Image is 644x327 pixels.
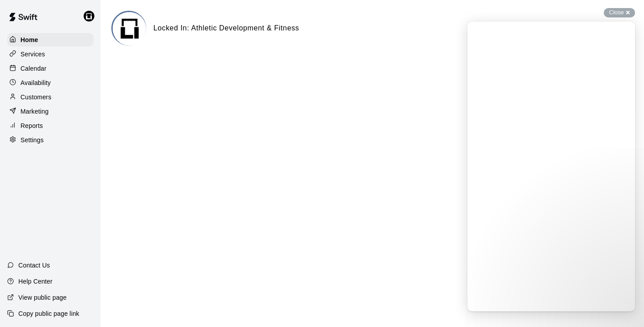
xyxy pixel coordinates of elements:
p: Reports [21,121,43,130]
p: Home [21,35,38,44]
a: Reports [7,119,93,132]
p: Customers [21,93,51,102]
p: Settings [21,136,44,144]
p: Help Center [18,277,52,286]
a: Settings [7,133,93,147]
h6: Locked In: Athletic Development & Fitness [153,22,299,34]
a: Availability [7,76,93,89]
p: Copy public page link [18,309,79,318]
div: Justin Struyk [82,7,101,25]
img: Locked In: Athletic Development & Fitness logo [113,12,146,46]
iframe: Help Scout Beacon - Live Chat, Contact Form, and Knowledge Base [467,21,635,311]
p: Availability [21,78,51,87]
a: Calendar [7,62,93,75]
span: Close [609,9,624,16]
p: Calendar [21,64,47,73]
p: Contact Us [18,261,50,270]
img: Justin Struyk [84,11,94,21]
a: Marketing [7,105,93,118]
button: Close [604,8,635,17]
p: Services [21,50,45,59]
a: Services [7,47,93,61]
p: View public page [18,293,67,302]
a: Customers [7,90,93,104]
p: Marketing [21,107,49,116]
a: Home [7,33,93,47]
